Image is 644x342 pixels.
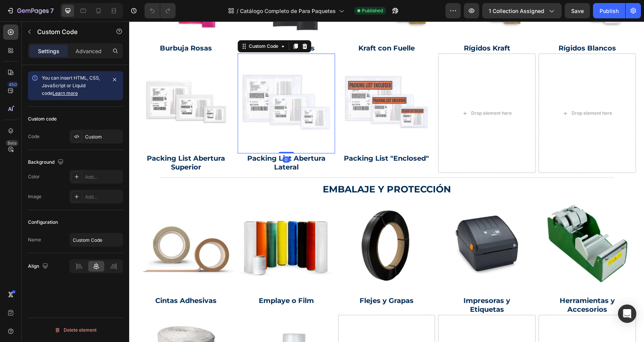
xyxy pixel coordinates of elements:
[28,219,58,226] div: Configuration
[76,47,102,55] p: Advanced
[334,22,382,32] a: Rígidos Kraft
[85,134,121,140] div: Custom
[333,274,382,294] a: Impresoras yEtiquetas
[25,274,88,285] a: Cintas Adhesivas
[565,3,590,18] button: Save
[342,89,383,95] div: Drop element here
[50,6,54,15] p: 7
[145,3,176,18] div: Undo/Redo
[489,7,544,15] span: 1 collection assigned
[409,274,507,294] a: Herramientas y Accesorios
[54,326,97,335] div: Delete element
[334,275,381,293] p: Impresoras y Etiquetas
[42,75,100,96] span: You can insert HTML, CSS, JavaScript or Liquid code
[28,116,57,122] div: Custom code
[8,174,106,272] img: colección de cintas adhesivas industriales de para paquetes
[228,22,286,32] a: Kraft con Fuelle
[28,133,39,140] div: Code
[109,133,205,151] p: Packing List Abertura Lateral
[429,22,488,32] a: Rígidos Blancos
[215,133,300,142] p: Packing List "Enclosed"
[362,7,383,14] span: Published
[482,3,562,18] button: 1 collection assigned
[108,174,206,272] img: colección de rollos film, envoltura y strech de para paquetes
[409,174,507,272] img: colección de herramientas y accesorios para empaque y embalaje de para paquetes
[28,324,123,336] button: Delete element
[130,275,185,284] p: Emplaye o Film
[38,47,59,55] p: Settings
[8,132,106,151] a: Packing List Abertura Superior
[85,174,121,181] div: Add...
[3,3,57,18] button: 7
[28,261,50,272] div: Align
[240,7,336,15] span: Catálogo Completo de Para Paquetes
[335,23,381,31] p: Rígidos Kraft
[571,8,584,14] span: Save
[28,193,41,200] div: Image
[214,132,301,142] a: Packing List "Enclosed"
[8,32,106,129] img: colección de sobres packing list transparentes sobre canguro para envíos para paquetes
[410,275,506,293] p: Herramientas y Accesorios
[429,23,487,31] p: Rígidos Blancos
[5,161,510,174] h2: EMBALAJE Y PROTECCIÓN
[129,21,644,342] iframe: Design area
[85,194,121,200] div: Add...
[618,305,636,323] div: Open Intercom Messenger
[230,275,284,284] p: Flejes y Grapas
[230,274,285,285] a: Flejes y Grapas
[593,3,625,18] button: Publish
[28,173,40,180] div: Color
[28,236,41,243] div: Name
[237,7,238,15] span: /
[37,27,102,36] p: Custom Code
[209,174,306,272] img: colección de flejes y grapas para envío de para paquetes
[153,135,161,141] div: 0
[53,90,78,96] a: Learn more
[129,274,186,285] a: Emplaye o Film
[600,7,619,15] div: Publish
[28,157,65,168] div: Background
[209,32,306,129] img: colección de sobres packing lists enclosed para paquetes
[442,89,483,95] div: Drop element here
[9,133,105,151] p: Packing List Abertura Superior
[118,21,151,28] div: Custom Code
[6,140,18,146] div: Beta
[7,81,18,88] div: 450
[26,275,87,284] p: Cintas Adhesivas
[309,174,406,272] img: colección de impresoras y etiquetas de para paquetes
[229,23,286,31] p: Kraft con Fuelle
[106,30,208,132] img: colección de sobres packing list con apertura lateral para paquetes
[108,132,206,151] a: Packing List Abertura Lateral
